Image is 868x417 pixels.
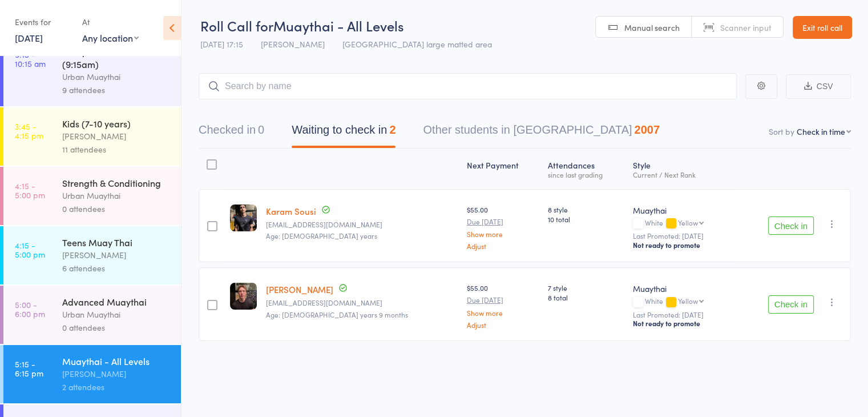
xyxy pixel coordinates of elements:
button: Check in [768,295,814,314]
div: 11 attendees [62,143,171,156]
a: 4:15 -5:00 pmStrength & ConditioningUrban Muaythai0 attendees [3,167,181,225]
div: Urban Muaythai [62,308,171,321]
div: White [633,297,730,307]
a: 4:15 -5:00 pmTeens Muay Thai[PERSON_NAME]6 attendees [3,226,181,284]
button: Checked in0 [199,118,264,148]
div: Urban Muaythai [62,189,171,202]
small: karamsousi21@gmail.com [266,220,458,228]
div: Muaythai - All levels (9:15am) [62,45,171,70]
a: 3:45 -4:15 pmKids (7-10 years)[PERSON_NAME]11 attendees [3,107,181,166]
a: 5:00 -6:00 pmAdvanced MuaythaiUrban Muaythai0 attendees [3,286,181,344]
div: Muaythai - All Levels [62,355,171,367]
div: Advanced Muaythai [62,295,171,308]
label: Sort by [769,126,794,137]
div: 9 attendees [62,83,171,97]
div: $55.00 [467,205,539,250]
div: Not ready to promote [633,319,730,328]
span: Muaythai - All Levels [273,16,404,35]
a: Adjust [467,321,539,328]
small: Last Promoted: [DATE] [633,232,730,240]
span: 8 total [548,292,624,302]
div: Atten­dances [543,154,628,184]
a: Show more [467,230,539,238]
time: 4:15 - 5:00 pm [15,240,45,259]
small: williampoidevin@icloud.com [266,299,458,307]
span: Age: [DEMOGRAPHIC_DATA] years [266,231,377,240]
div: Style [628,154,734,184]
time: 4:15 - 5:00 pm [15,181,45,199]
img: image1753688417.png [230,205,257,231]
a: [DATE] [15,31,43,44]
span: Manual search [624,22,680,33]
button: Check in [768,216,814,235]
div: [PERSON_NAME] [62,248,171,262]
a: 5:15 -6:15 pmMuaythai - All Levels[PERSON_NAME]2 attendees [3,345,181,403]
div: 0 attendees [62,321,171,334]
a: [PERSON_NAME] [266,283,333,295]
div: Yellow [678,297,698,304]
div: At [82,13,139,31]
div: [PERSON_NAME] [62,130,171,143]
div: Events for [15,13,71,31]
div: Strength & Conditioning [62,177,171,189]
button: Waiting to check in2 [292,118,395,148]
div: 0 [258,123,264,136]
div: Any location [82,31,139,44]
small: Due [DATE] [467,218,539,226]
div: [PERSON_NAME] [62,367,171,380]
div: Check in time [797,126,845,137]
div: Teens Muay Thai [62,236,171,248]
div: Yellow [678,219,698,226]
time: 5:00 - 6:00 pm [15,300,45,318]
div: since last grading [548,171,624,178]
div: $55.00 [467,283,539,328]
time: 9:15 - 10:15 am [15,50,46,68]
div: 2 attendees [62,380,171,394]
small: Last Promoted: [DATE] [633,311,730,319]
span: 7 style [548,283,624,292]
div: White [633,219,730,228]
div: Not ready to promote [633,240,730,250]
a: 9:15 -10:15 amMuaythai - All levels (9:15am)Urban Muaythai9 attendees [3,35,181,106]
div: 6 attendees [62,262,171,275]
button: CSV [786,74,851,99]
span: Scanner input [720,22,772,33]
a: Karam Sousi [266,205,316,217]
div: Muaythai [633,205,730,216]
button: Other students in [GEOGRAPHIC_DATA]2007 [423,118,660,148]
span: [GEOGRAPHIC_DATA] large matted area [342,38,492,50]
input: Search by name [199,73,737,99]
time: 5:15 - 6:15 pm [15,359,43,378]
span: Roll Call for [200,16,273,35]
a: Exit roll call [793,16,852,39]
div: 2007 [634,123,660,136]
div: 2 [389,123,395,136]
span: [PERSON_NAME] [261,38,325,50]
small: Due [DATE] [467,296,539,304]
div: Urban Muaythai [62,70,171,83]
a: Show more [467,309,539,316]
span: Age: [DEMOGRAPHIC_DATA] years 9 months [266,310,408,319]
span: 10 total [548,214,624,224]
div: Kids (7-10 years) [62,117,171,130]
div: 0 attendees [62,202,171,215]
div: Next Payment [462,154,543,184]
img: image1753861069.png [230,283,257,310]
a: Adjust [467,242,539,250]
span: [DATE] 17:15 [200,38,243,50]
div: Muaythai [633,283,730,294]
span: 8 style [548,205,624,214]
time: 3:45 - 4:15 pm [15,122,43,140]
div: Current / Next Rank [633,171,730,178]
